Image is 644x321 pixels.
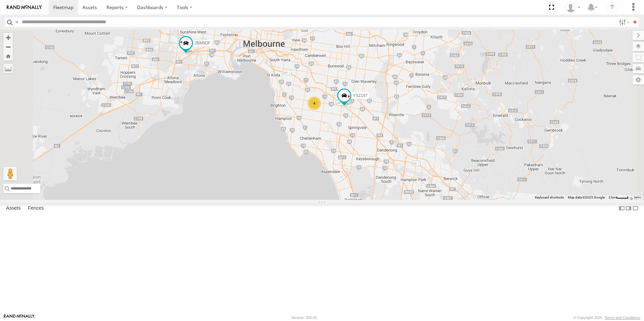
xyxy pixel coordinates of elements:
button: Drag Pegman onto the map to open Street View [3,167,17,180]
button: Zoom out [3,42,13,51]
label: Map Settings [633,75,644,84]
span: YSZ197 [353,93,367,98]
a: Terms and Conditions [605,316,640,320]
span: 2 km [609,195,616,199]
label: Dock Summary Table to the Left [618,204,625,213]
div: © Copyright 2025 - [573,316,640,320]
button: Zoom in [3,33,13,42]
button: Map Scale: 2 km per 33 pixels [607,195,631,200]
i: ? [607,2,617,13]
span: 2BM9DF [195,41,211,45]
label: Hide Summary Table [632,204,639,213]
a: Visit our Website [4,314,35,321]
span: Map data ©2025 Google [568,195,605,199]
div: Version: 305.03 [291,316,317,320]
label: Dock Summary Table to the Right [625,204,632,213]
button: Zoom Home [3,51,13,61]
label: Measure [3,64,13,73]
a: Terms [634,196,641,199]
label: Search Query [14,17,20,27]
div: Sean Aliphon [563,2,583,12]
img: rand-logo.svg [7,5,42,10]
label: Search Filter Options [616,17,631,27]
label: Assets [3,204,24,213]
div: 4 [308,97,321,110]
label: Fences [25,204,47,213]
button: Keyboard shortcuts [535,195,564,200]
